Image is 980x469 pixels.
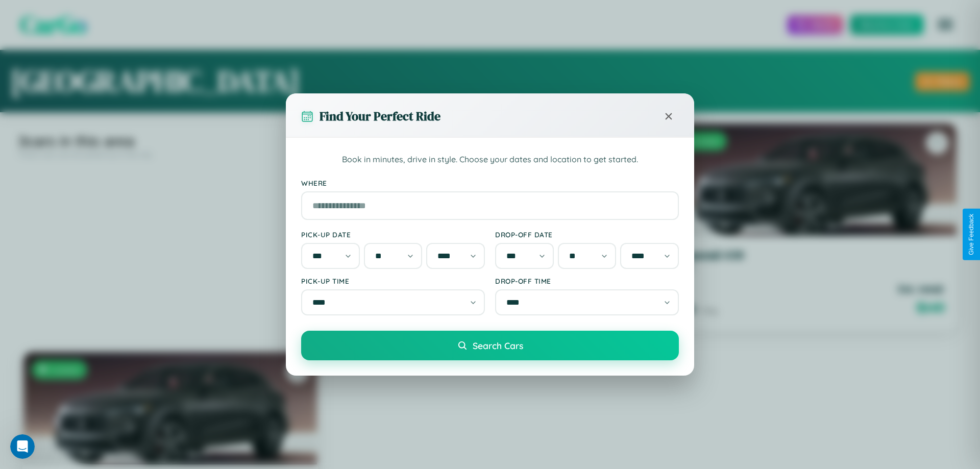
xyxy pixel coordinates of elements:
[301,179,679,187] label: Where
[301,331,679,360] button: Search Cars
[320,108,440,125] h3: Find Your Perfect Ride
[473,340,523,351] span: Search Cars
[301,153,679,166] p: Book in minutes, drive in style. Choose your dates and location to get started.
[495,277,679,285] label: Drop-off Time
[301,230,485,239] label: Pick-up Date
[495,230,679,239] label: Drop-off Date
[301,277,485,285] label: Pick-up Time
